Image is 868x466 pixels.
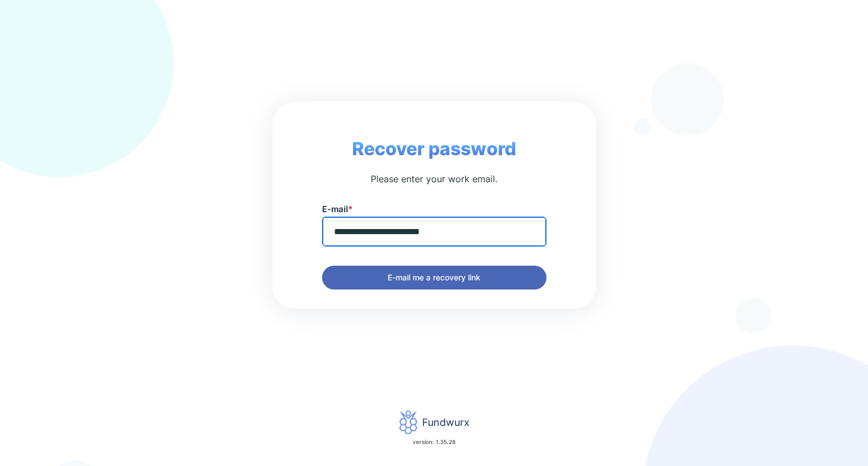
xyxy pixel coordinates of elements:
[388,272,480,283] span: E-mail me a recovery link
[352,138,516,160] span: Recover password
[422,415,470,430] div: Fundwurx
[413,437,455,446] p: version: 1.35.28
[322,204,353,214] label: E-mail
[322,266,546,289] button: E-mail me a recovery link
[371,173,497,184] span: Please enter your work email.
